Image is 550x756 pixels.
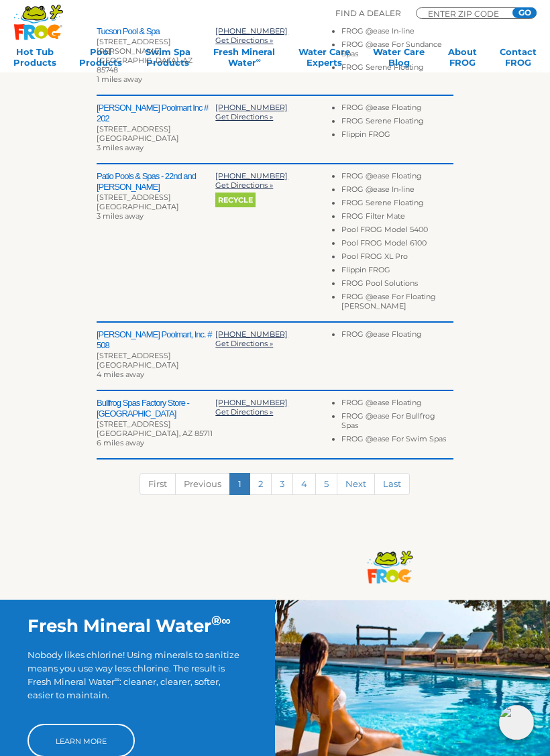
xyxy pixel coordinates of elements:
h2: Bullfrog Spas Factory Store - [GEOGRAPHIC_DATA] [97,398,215,419]
div: [STREET_ADDRESS] [97,124,215,133]
a: Hot TubProducts [13,46,56,73]
div: [GEOGRAPHIC_DATA] [97,133,215,143]
a: 5 [315,473,337,495]
a: Get Directions » [215,36,273,45]
div: [STREET_ADDRESS] [97,193,215,202]
div: [GEOGRAPHIC_DATA] [97,360,215,370]
a: Get Directions » [215,112,273,121]
div: [GEOGRAPHIC_DATA] [97,202,215,211]
li: Pool FROG Model 5400 [341,225,453,238]
a: Get Directions » [215,339,273,348]
a: [PHONE_NUMBER] [215,103,288,112]
a: AboutFROG [448,46,477,73]
li: FROG @ease In-line [341,26,453,40]
span: 3 miles away [97,211,144,221]
a: [PHONE_NUMBER] [215,329,288,339]
a: Get Directions » [215,407,273,417]
li: FROG Serene Floating [341,198,453,211]
a: [PHONE_NUMBER] [215,398,288,407]
li: Flippin FROG [341,129,453,143]
li: FROG @ease For Floating [PERSON_NAME] [341,292,453,315]
li: FROG @ease For Bullfrog Spas [341,411,453,434]
a: PoolProducts [79,46,122,73]
a: Get Directions » [215,180,273,190]
sup: ® [211,612,221,629]
h2: [PERSON_NAME] Poolmart Inc # 202 [97,103,215,124]
span: 1 miles away [97,74,142,84]
li: FROG @ease In-line [341,184,453,198]
div: [STREET_ADDRESS] [97,419,215,429]
div: [GEOGRAPHIC_DATA], AZ 85748 [97,56,215,74]
li: FROG @ease For Sundance Spas [341,40,453,62]
input: Zip Code Form [427,10,507,17]
a: 4 [292,473,316,495]
div: [STREET_ADDRESS] [97,351,215,360]
div: [STREET_ADDRESS][PERSON_NAME] [97,37,215,56]
li: FROG Filter Mate [341,211,453,225]
li: FROG Serene Floating [341,116,453,129]
span: 3 miles away [97,143,144,152]
li: Pool FROG Model 6100 [341,238,453,252]
li: FROG @ease For Swim Spas [341,434,453,447]
li: Flippin FROG [341,265,453,278]
h2: Tucson Pool & Spa [97,26,215,37]
li: FROG @ease Floating [341,329,453,343]
a: [PHONE_NUMBER] [215,171,288,180]
li: FROG Pool Solutions [341,278,453,292]
a: Last [374,473,410,495]
li: FROG @ease Floating [341,103,453,116]
li: FROG @ease Floating [341,398,453,411]
a: [PHONE_NUMBER] [215,26,288,36]
span: 4 miles away [97,370,144,379]
a: 3 [271,473,293,495]
h2: Patio Pools & Spas - 22nd and [PERSON_NAME] [97,171,215,193]
p: Nobody likes chlorine! Using minerals to sanitize means you use way less chlorine. The result is ... [27,648,248,710]
a: ContactFROG [500,46,537,73]
li: FROG Serene Floating [341,62,453,76]
span: Recycle [215,193,256,207]
p: Find A Dealer [335,7,401,19]
li: Pool FROG XL Pro [341,252,453,265]
sup: ∞ [115,676,119,683]
input: GO [512,7,537,18]
a: First [140,473,176,495]
li: FROG @ease Floating [341,171,453,184]
span: 6 miles away [97,438,144,447]
h2: Fresh Mineral Water [27,615,248,637]
a: Next [337,473,375,495]
img: openIcon [499,705,534,740]
h2: [PERSON_NAME] Poolmart, Inc. # 508 [97,329,215,351]
a: Previous [175,473,230,495]
div: [GEOGRAPHIC_DATA], AZ 85711 [97,429,215,438]
sup: ∞ [221,612,231,629]
a: 1 [229,473,250,495]
a: 2 [250,473,272,495]
img: frog-products-logo-small [364,542,416,589]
